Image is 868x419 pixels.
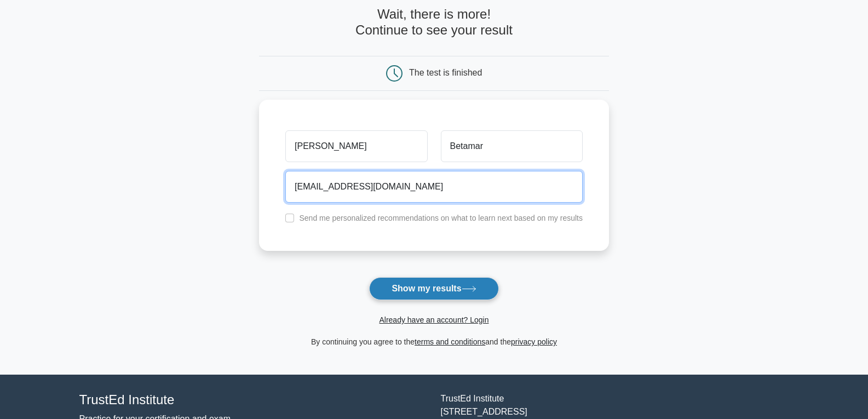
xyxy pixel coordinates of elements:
[252,335,616,348] div: By continuing you agree to the and the
[259,7,609,38] h4: Wait, there is more! Continue to see your result
[441,130,583,162] input: Last name
[79,392,428,408] h4: TrustEd Institute
[285,171,583,203] input: Email
[511,337,557,346] a: privacy policy
[409,68,482,77] div: The test is finished
[379,315,488,324] a: Already have an account? Login
[285,130,427,162] input: First name
[299,214,583,222] label: Send me personalized recommendations on what to learn next based on my results
[415,337,485,346] a: terms and conditions
[369,277,498,300] button: Show my results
